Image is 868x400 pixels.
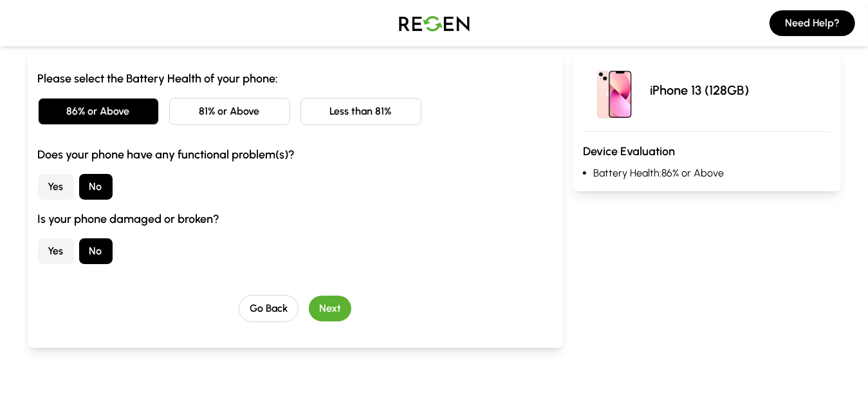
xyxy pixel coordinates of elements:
[38,70,553,88] h3: Please select the Battery Health of your phone:
[79,238,113,264] button: No
[239,295,299,322] button: Go Back
[300,98,421,125] button: Less than 81%
[584,59,645,121] img: iPhone 13
[38,210,553,228] h3: Is your phone damaged or broken?
[38,146,553,164] h3: Does your phone have any functional problem(s)?
[38,98,159,125] button: 86% or Above
[38,238,74,264] button: Yes
[770,10,855,36] button: Need Help?
[584,142,831,160] h3: Device Evaluation
[309,296,351,321] button: Next
[38,174,74,200] button: Yes
[389,5,479,41] img: Logo
[169,98,290,125] button: 81% or Above
[594,166,831,181] li: Battery Health: 86% or Above
[651,81,750,99] p: iPhone 13 (128GB)
[79,174,113,200] button: No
